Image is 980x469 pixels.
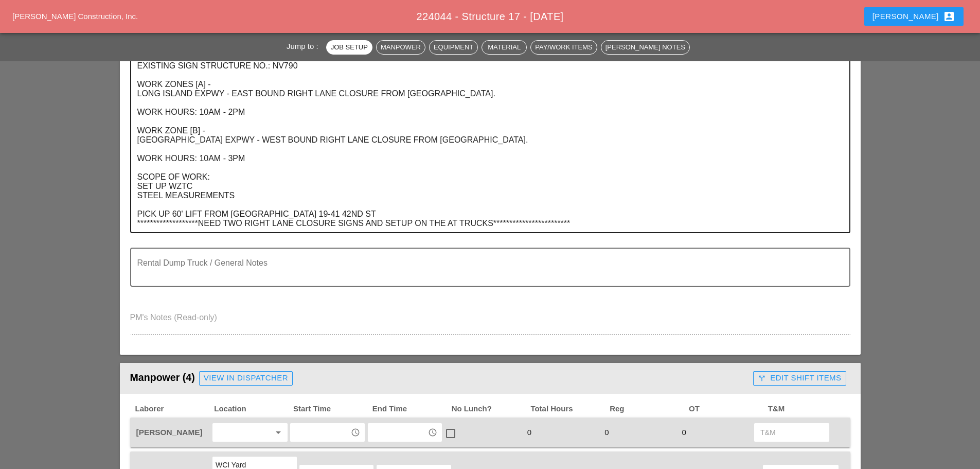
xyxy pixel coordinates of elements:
[272,426,284,439] i: arrow_drop_down
[529,403,609,415] span: Total Hours
[688,403,767,415] span: OT
[943,10,955,23] i: account_box
[767,403,846,415] span: T&M
[130,309,850,334] textarea: PM's Notes (Read-only)
[134,403,213,415] span: Laborer
[872,10,955,23] div: [PERSON_NAME]
[213,403,292,415] span: Location
[678,428,690,437] span: 0
[600,428,613,437] span: 0
[530,40,597,55] button: Pay/Work Items
[605,42,685,53] div: [PERSON_NAME] Notes
[416,11,563,22] span: 224044 - Structure 17 - [DATE]
[535,42,592,53] div: Pay/Work Items
[609,403,688,415] span: Reg
[199,371,293,386] a: View in Dispatcher
[376,40,425,55] button: Manpower
[204,372,288,384] div: View in Dispatcher
[864,7,964,26] button: [PERSON_NAME]
[137,39,835,232] textarea: Scope Of Work / Setup Instructions
[486,42,522,53] div: Material
[601,40,690,55] button: [PERSON_NAME] Notes
[351,428,360,437] i: access_time
[326,40,372,55] button: Job Setup
[451,403,530,415] span: No Lunch?
[130,368,750,389] div: Manpower (4)
[137,261,835,286] textarea: Rental Dump Truck / General Notes
[753,371,846,386] button: Edit Shift Items
[381,42,421,53] div: Manpower
[12,12,138,21] a: [PERSON_NAME] Construction, Inc.
[523,428,536,437] span: 0
[331,42,368,53] div: Job Setup
[760,424,823,441] input: T&M
[136,428,203,437] span: [PERSON_NAME]
[371,403,451,415] span: End Time
[758,372,841,384] div: Edit Shift Items
[292,403,371,415] span: Start Time
[287,42,323,50] span: Jump to :
[758,374,766,383] i: call_split
[434,42,473,53] div: Equipment
[482,40,527,55] button: Material
[429,40,478,55] button: Equipment
[428,428,437,437] i: access_time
